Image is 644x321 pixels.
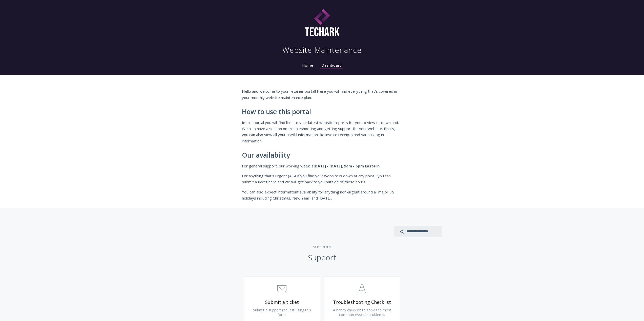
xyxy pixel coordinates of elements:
[314,163,380,168] strong: [DATE] - [DATE], 9am - 5pm Eastern
[242,163,402,169] p: For general support, our working week is .
[333,308,391,317] span: A handy checklist to solve the most common website problems.
[242,108,402,116] h2: How to use this portal
[301,63,314,68] a: Home
[242,88,402,101] p: Hello and welcome to your retainer portal! Here you will find everything that's covered in your m...
[253,308,311,317] span: Submit a support request using this form.
[332,299,392,305] span: Troubleshooting Checklist
[320,63,343,68] a: Dashboard
[394,226,442,237] input: search input
[242,189,402,201] p: You can also expect intermittent availability for anything non-urgent around all major US holiday...
[252,299,312,305] span: Submit a ticket
[242,173,402,185] p: For anything that's urgent (AKA if you find your website is down at any point), you can submit a ...
[242,119,402,144] p: In this portal you will find links to your latest website reports for you to view or download. We...
[242,152,402,159] h2: Our availability
[282,45,362,55] h1: Website Maintenance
